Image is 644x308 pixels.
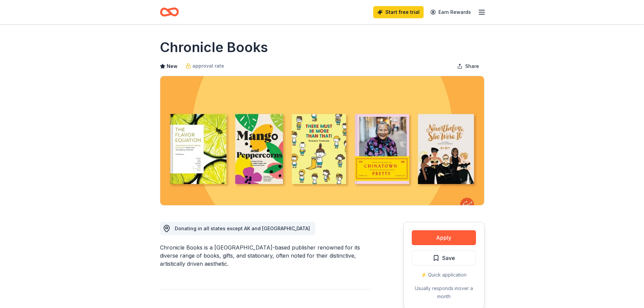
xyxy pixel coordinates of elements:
[373,6,424,18] a: Start free trial
[186,62,224,70] a: approval rate
[465,62,479,70] span: Share
[160,4,179,20] a: Home
[175,226,310,231] span: Donating in all states except AK and [GEOGRAPHIC_DATA]
[426,6,475,18] a: Earn Rewards
[167,62,177,70] span: New
[412,271,476,279] div: ⚡️ Quick application
[442,254,455,262] span: Save
[160,243,371,268] div: Chronicle Books is a [GEOGRAPHIC_DATA]-based publisher renowned for its diverse range of books, g...
[160,76,484,205] img: Image for Chronicle Books
[412,230,476,245] button: Apply
[160,38,268,57] h1: Chronicle Books
[412,251,476,265] button: Save
[192,62,224,70] span: approval rate
[412,284,476,301] div: Usually responds in over a month
[452,60,484,73] button: Share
